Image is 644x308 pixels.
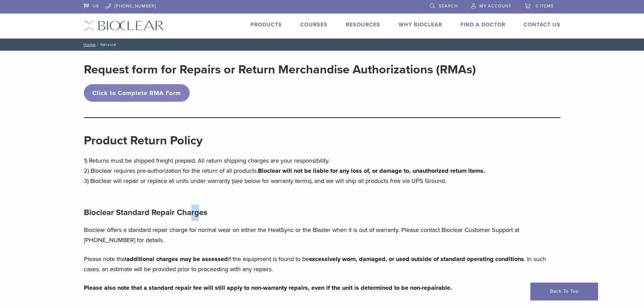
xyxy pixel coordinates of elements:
[84,156,560,186] p: 1) Returns must be shipped freight prepaid. All return shipping charges are your responsibility. ...
[399,21,442,28] a: Why Bioclear
[251,21,282,28] a: Products
[96,43,100,46] span: /
[84,84,190,102] a: Click to Complete RMA Form
[81,42,96,47] a: Home
[439,3,458,9] span: Search
[535,3,554,9] span: 0 items
[258,167,485,174] strong: Bioclear will not be liable for any loss of, or damage to, unauthorized return items.
[309,255,524,263] strong: excessively worn, damaged, or used outside of standard operating conditions
[84,254,560,274] p: Please note that if the equipment is found to be . In such cases, an estimate will be provided pr...
[530,283,598,300] a: Back To Top
[524,21,560,28] a: Contact Us
[479,3,511,9] span: My Account
[126,255,228,263] strong: additional charges may be assessed
[84,225,560,245] p: Bioclear offers a standard repair charge for normal wear on either the HeatSync or the Blaster wh...
[84,62,476,77] strong: Request form for Repairs or Return Merchandise Authorizations (RMAs)
[79,39,566,51] nav: Service
[84,21,164,30] img: Bioclear
[346,21,380,28] a: Resources
[84,284,452,291] strong: Please also note that a standard repair fee will still apply to non-warranty repairs, even if the...
[460,21,505,28] a: Find A Doctor
[84,205,560,221] h4: Bioclear Standard Repair Charges
[300,21,328,28] a: Courses
[84,133,202,148] strong: Product Return Policy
